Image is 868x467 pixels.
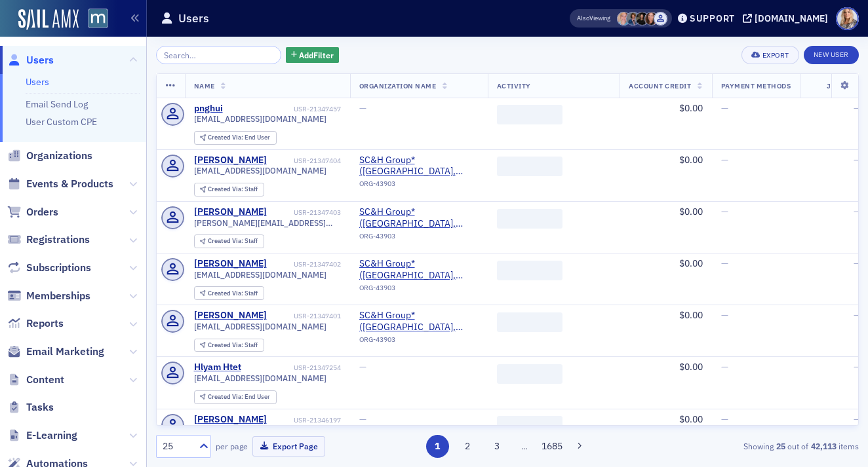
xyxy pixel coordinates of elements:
span: $0.00 [679,361,703,373]
span: — [721,154,728,166]
span: Reports [26,316,64,331]
span: ‌ [497,364,562,384]
strong: 42,113 [808,440,838,452]
a: Email Send Log [26,98,88,110]
a: Email Marketing [7,345,104,359]
span: Add Filter [299,49,334,61]
button: 2 [456,435,479,458]
span: SC&H Group* (Sparks Glencoe, MD) [359,206,479,229]
span: Lauren McDonough [635,12,649,26]
a: View Homepage [79,9,108,31]
span: Organizations [26,149,92,163]
span: Chris Dougherty [626,12,640,26]
span: [EMAIL_ADDRESS][DOMAIN_NAME] [194,322,326,331]
div: [DOMAIN_NAME] [755,12,828,24]
label: per page [216,440,248,452]
button: Export Page [252,436,325,457]
img: SailAMX [18,9,79,30]
div: Support [690,12,735,24]
span: Name [194,81,215,90]
span: — [854,102,861,114]
span: Created Via : [208,289,245,297]
span: … [515,440,534,452]
a: Organizations [7,149,92,163]
a: [PERSON_NAME] [194,414,267,426]
span: — [721,206,728,217]
span: Content [26,373,64,387]
a: Content [7,373,64,387]
span: — [854,361,861,373]
button: Export [741,46,799,64]
div: USR-21347402 [269,260,341,269]
a: Memberships [7,289,90,303]
span: Created Via : [208,236,245,245]
span: Email Marketing [26,345,104,359]
div: Created Via: Staff [194,183,264,196]
a: Tasks [7,400,54,415]
span: — [854,206,861,217]
div: Export [762,52,789,59]
span: Activity [497,81,531,90]
a: Orders [7,205,58,219]
a: [PERSON_NAME] [194,258,267,270]
span: [EMAIL_ADDRESS][DOMAIN_NAME] [194,166,326,176]
a: Hlyam Htet [194,362,241,373]
a: Users [7,53,54,67]
a: [PERSON_NAME] [194,155,267,166]
span: ‌ [497,105,562,124]
div: Staff [208,290,258,297]
span: [EMAIL_ADDRESS][DOMAIN_NAME] [194,270,326,280]
span: — [721,309,728,321]
span: Users [26,53,54,67]
div: Staff [208,342,258,349]
span: $0.00 [679,206,703,217]
span: ‌ [497,416,562,436]
strong: 25 [774,440,787,452]
div: pnghui [194,103,223,115]
a: Subscriptions [7,261,91,275]
span: Job Type [827,81,861,90]
div: End User [208,394,270,401]
span: — [854,257,861,269]
a: SC&H Group* ([GEOGRAPHIC_DATA], [GEOGRAPHIC_DATA]) [359,206,479,229]
span: Orders [26,205,58,219]
span: Profile [836,7,859,30]
span: ‌ [497,261,562,280]
span: Justin Chase [654,12,667,26]
div: Created Via: End User [194,390,277,404]
span: — [854,413,861,425]
div: Staff [208,186,258,193]
span: — [854,309,861,321]
span: [EMAIL_ADDRESS][DOMAIN_NAME] [194,373,326,383]
div: Staff [208,238,258,245]
div: USR-21347401 [269,312,341,320]
span: Payment Methods [721,81,791,90]
span: Dee Sullivan [617,12,631,26]
span: E-Learning [26,428,77,443]
div: ORG-43903 [359,232,479,245]
span: — [721,102,728,114]
span: Memberships [26,289,90,303]
input: Search… [156,46,281,64]
span: Created Via : [208,133,245,141]
h1: Users [178,10,209,26]
div: Created Via: Staff [194,339,264,352]
span: Natalie Antonakas [644,12,658,26]
span: — [721,257,728,269]
div: USR-21347403 [269,208,341,217]
div: Created Via: Staff [194,234,264,248]
span: — [854,154,861,166]
span: Created Via : [208,392,245,401]
span: — [359,361,366,373]
div: ORG-43903 [359,179,479,193]
button: [DOMAIN_NAME] [743,14,833,23]
div: USR-21346197 [269,416,341,424]
a: User Custom CPE [26,116,97,128]
a: Users [26,76,49,88]
button: AddFilter [286,47,340,64]
span: Organization Name [359,81,437,90]
span: [PERSON_NAME][EMAIL_ADDRESS][DOMAIN_NAME] [194,218,341,228]
span: [EMAIL_ADDRESS][DOMAIN_NAME] [194,114,326,124]
a: Events & Products [7,177,113,191]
